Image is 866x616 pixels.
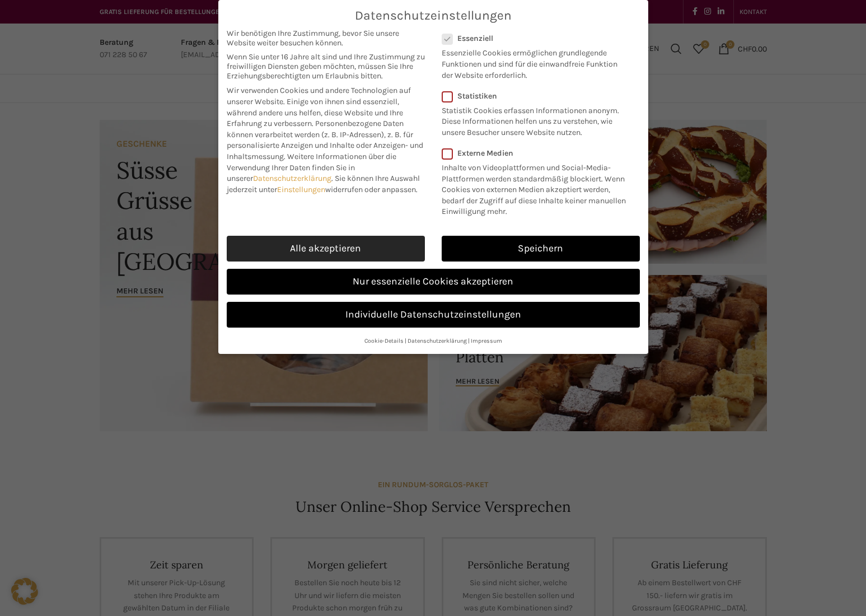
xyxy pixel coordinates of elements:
[442,34,625,43] label: Essenziell
[227,86,411,128] span: Wir verwenden Cookies und andere Technologien auf unserer Website. Einige von ihnen sind essenzie...
[471,337,502,344] a: Impressum
[355,8,512,23] span: Datenschutzeinstellungen
[364,337,404,344] a: Cookie-Details
[408,337,467,344] a: Datenschutzerklärung
[227,236,425,262] a: Alle akzeptieren
[227,269,640,295] a: Nur essenzielle Cookies akzeptieren
[442,91,625,101] label: Statistiken
[442,158,633,217] p: Inhalte von Videoplattformen und Social-Media-Plattformen werden standardmäßig blockiert. Wenn Co...
[442,148,633,158] label: Externe Medien
[442,43,625,81] p: Essenzielle Cookies ermöglichen grundlegende Funktionen und sind für die einwandfreie Funktion de...
[253,174,331,183] a: Datenschutzerklärung
[227,119,423,161] span: Personenbezogene Daten können verarbeitet werden (z. B. IP-Adressen), z. B. für personalisierte A...
[442,101,625,138] p: Statistik Cookies erfassen Informationen anonym. Diese Informationen helfen uns zu verstehen, wie...
[227,29,425,48] span: Wir benötigen Ihre Zustimmung, bevor Sie unsere Website weiter besuchen können.
[227,174,420,194] span: Sie können Ihre Auswahl jederzeit unter widerrufen oder anpassen.
[227,302,640,328] a: Individuelle Datenschutzeinstellungen
[227,152,396,183] span: Weitere Informationen über die Verwendung Ihrer Daten finden Sie in unserer .
[277,185,325,194] a: Einstellungen
[442,236,640,262] a: Speichern
[227,52,425,81] span: Wenn Sie unter 16 Jahre alt sind und Ihre Zustimmung zu freiwilligen Diensten geben möchten, müss...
